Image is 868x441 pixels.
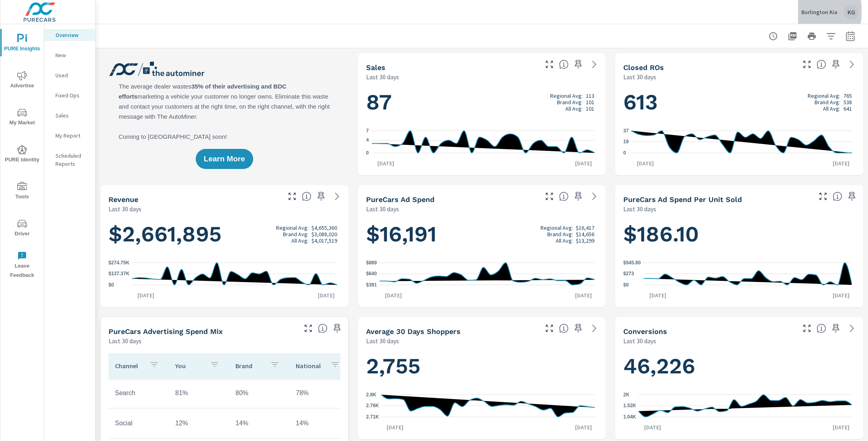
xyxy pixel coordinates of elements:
text: $0 [108,282,114,288]
button: Make Fullscreen [543,58,556,71]
text: 2K [623,392,630,398]
p: Scheduled Reports [55,152,89,168]
p: [DATE] [132,291,160,299]
span: This table looks at how you compare to the amount of budget you spend per channel as opposed to y... [318,324,328,333]
p: Brand Avg: [815,99,840,105]
h5: PureCars Advertising Spend Mix [108,327,223,336]
p: [DATE] [827,291,855,299]
h1: $2,661,895 [108,220,340,248]
text: 1.52K [623,403,636,409]
h5: Sales [366,63,385,72]
p: Brand Avg: [283,231,309,237]
text: 7 [366,128,369,134]
button: Make Fullscreen [543,190,556,203]
p: All Avg: [556,237,573,244]
a: See more details in report [845,58,858,71]
h1: 613 [623,89,855,116]
button: Select Date Range [842,28,858,44]
text: $273 [623,271,634,277]
p: All Avg: [291,237,309,244]
span: Save this to your personalized report [829,322,842,335]
p: 113 [586,93,594,99]
h5: Average 30 Days Shoppers [366,327,461,336]
td: 14% [229,413,289,433]
span: Tools [3,182,41,202]
p: [DATE] [644,291,672,299]
td: 80% [229,383,289,403]
div: New [44,49,95,61]
p: [DATE] [379,291,407,299]
p: $14,656 [576,231,594,237]
span: Advertise [3,71,41,91]
p: Last 30 days [108,336,141,346]
a: See more details in report [588,322,601,335]
button: Make Fullscreen [800,58,813,71]
text: 2.76K [366,403,379,408]
h5: Revenue [108,195,138,204]
span: Learn More [204,155,245,163]
h5: PureCars Ad Spend Per Unit Sold [623,195,742,204]
span: Leave Feedback [3,251,41,280]
p: [DATE] [569,291,598,299]
div: Used [44,69,95,81]
td: Search [108,383,169,403]
p: 538 [843,99,852,105]
a: See more details in report [588,58,601,71]
p: [DATE] [631,159,659,167]
button: Make Fullscreen [302,322,315,335]
p: [DATE] [639,423,667,431]
span: Average cost of advertising per each vehicle sold at the dealer over the selected date range. The... [833,192,842,201]
span: PURE Identity [3,145,41,165]
text: $391 [366,282,377,288]
td: 78% [289,383,350,403]
p: Brand Avg: [557,99,583,105]
p: 101 [586,99,594,105]
p: [DATE] [827,159,855,167]
p: Regional Avg: [276,225,309,231]
p: $13,299 [576,237,594,244]
span: A rolling 30 day total of daily Shoppers on the dealership website, averaged over the selected da... [559,324,569,333]
p: New [55,51,89,59]
h1: 87 [366,89,598,116]
text: 0 [366,150,369,156]
h1: $16,191 [366,220,598,248]
p: 101 [586,105,594,112]
p: [DATE] [569,423,598,431]
p: Burlington Kia [801,8,837,16]
span: Save this to your personalized report [572,190,585,203]
p: [DATE] [569,159,598,167]
text: $0 [623,282,629,288]
span: Total cost of media for all PureCars channels for the selected dealership group over the selected... [559,192,569,201]
p: Last 30 days [366,336,399,346]
button: Make Fullscreen [286,190,299,203]
span: Driver [3,219,41,239]
p: You [175,362,203,370]
text: $137.37K [108,271,129,277]
p: Last 30 days [366,72,399,82]
p: Overview [55,31,89,39]
span: Save this to your personalized report [315,190,328,203]
p: $4,655,360 [311,225,337,231]
button: "Export Report to PDF" [784,28,800,44]
button: Print Report [804,28,820,44]
p: My Report [55,132,89,140]
span: PURE Insights [3,34,41,54]
p: Last 30 days [366,204,399,214]
text: $640 [366,271,377,276]
text: 0 [623,150,626,156]
p: $4,017,519 [311,237,337,244]
button: Learn More [196,149,253,169]
div: Fixed Ops [44,89,95,101]
td: 81% [169,383,229,403]
p: Used [55,71,89,79]
text: 1.04K [623,414,636,420]
h1: 2,755 [366,352,598,380]
text: $545.80 [623,260,641,266]
span: Save this to your personalized report [572,58,585,71]
text: 4 [366,138,369,143]
div: KG [844,5,858,19]
span: Number of Repair Orders Closed by the selected dealership group over the selected time range. [So... [817,60,826,69]
span: Save this to your personalized report [829,58,842,71]
p: Last 30 days [623,204,656,214]
span: The number of dealer-specified goals completed by a visitor. [Source: This data is provided by th... [817,324,826,333]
